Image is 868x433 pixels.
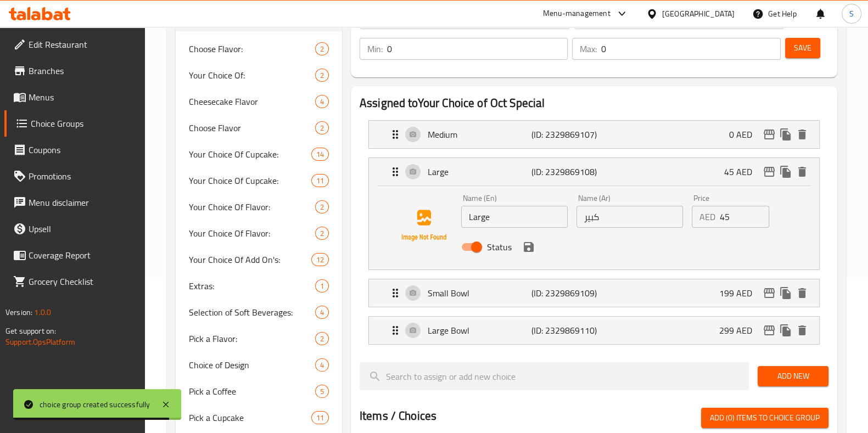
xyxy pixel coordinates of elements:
[701,408,828,428] button: Add (0) items to choice group
[531,286,601,300] p: (ID: 2329869109)
[794,322,810,339] button: delete
[316,360,328,370] span: 4
[758,366,828,386] button: Add New
[531,165,601,178] p: (ID: 2329869108)
[360,408,436,424] h2: Items / Choices
[316,202,328,212] span: 2
[34,305,51,319] span: 1.0.0
[360,274,828,312] li: Expand
[176,36,342,62] div: Choose Flavor:2
[189,279,315,293] span: Extras:
[428,128,531,141] p: Medium
[729,128,761,141] p: 0 AED
[761,322,777,339] button: edit
[699,210,715,223] p: AED
[311,411,329,424] div: Choices
[4,216,145,242] a: Upsell
[849,8,854,20] span: S
[4,137,145,163] a: Coupons
[29,38,136,51] span: Edit Restaurant
[176,378,342,404] div: Pick a Coffee5
[531,324,601,337] p: (ID: 2329869110)
[189,411,311,424] span: Pick a Cupcake
[176,194,342,220] div: Your Choice Of Flavor:2
[316,97,328,107] span: 4
[29,143,136,156] span: Coupons
[315,332,329,345] div: Choices
[176,62,342,88] div: Your Choice Of:2
[176,273,342,299] div: Extras:1
[316,70,328,81] span: 2
[29,91,136,104] span: Menus
[29,222,136,235] span: Upsell
[176,115,342,141] div: Choose Flavor2
[720,206,770,228] input: Please enter price
[794,285,810,301] button: delete
[369,317,819,344] div: Expand
[316,44,328,54] span: 2
[761,126,777,143] button: edit
[761,285,777,301] button: edit
[189,121,315,134] span: Choose Flavor
[4,58,145,84] a: Branches
[316,281,328,291] span: 1
[777,285,794,301] button: duplicate
[316,334,328,344] span: 2
[316,307,328,318] span: 4
[777,164,794,180] button: duplicate
[189,69,315,82] span: Your Choice Of:
[31,117,136,130] span: Choice Groups
[367,42,383,55] p: Min:
[428,165,531,178] p: Large
[794,164,810,180] button: delete
[176,325,342,352] div: Pick a Flavor:2
[189,358,315,372] span: Choice of Design
[389,190,459,261] img: Large
[5,324,56,338] span: Get support on:
[189,174,311,187] span: Your Choice Of Cupcake:
[520,239,537,255] button: save
[4,110,145,137] a: Choice Groups
[360,116,828,153] li: Expand
[315,306,329,319] div: Choices
[543,7,611,20] div: Menu-management
[4,189,145,216] a: Menu disclaimer
[4,163,145,189] a: Promotions
[315,200,329,213] div: Choices
[315,95,329,108] div: Choices
[189,253,311,266] span: Your Choice Of Add On's:
[315,279,329,293] div: Choices
[176,246,342,273] div: Your Choice Of Add On's:12
[428,286,531,300] p: Small Bowl
[5,305,32,319] span: Version:
[794,41,811,55] span: Save
[360,312,828,349] li: Expand
[176,352,342,378] div: Choice of Design4
[315,69,329,82] div: Choices
[369,158,819,185] div: Expand
[176,88,342,115] div: Cheesecake Flavor4
[311,148,329,161] div: Choices
[794,126,810,143] button: delete
[29,249,136,262] span: Coverage Report
[189,385,315,398] span: Pick a Coffee
[189,148,311,161] span: Your Choice Of Cupcake:
[461,206,568,228] input: Enter name En
[719,286,761,300] p: 199 AED
[176,404,342,431] div: Pick a Cupcake11
[315,385,329,398] div: Choices
[766,369,820,383] span: Add New
[4,31,145,58] a: Edit Restaurant
[360,153,828,274] li: ExpandLargeName (En)Name (Ar)PriceAEDStatussave
[176,141,342,167] div: Your Choice Of Cupcake:14
[531,128,601,141] p: (ID: 2329869107)
[369,279,819,307] div: Expand
[662,8,735,20] div: [GEOGRAPHIC_DATA]
[360,95,828,111] h2: Assigned to Your Choice of Oct Special
[189,332,315,345] span: Pick a Flavor:
[316,386,328,397] span: 5
[315,42,329,55] div: Choices
[312,255,328,265] span: 12
[316,123,328,133] span: 2
[29,275,136,288] span: Grocery Checklist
